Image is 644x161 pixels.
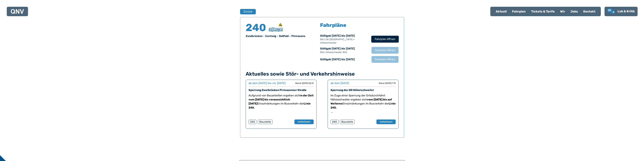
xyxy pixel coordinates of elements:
[249,88,307,92] a: Sperrung Zweibrücken Pirmasenser Straße
[331,81,349,85] div: ab dem [DATE]
[295,82,314,85] div: Stand: [DATE] 20:31
[320,34,368,45] div: Gültig ab [DATE] bis [DATE]
[246,71,399,77] h4: Aktuelles sowie Stör- und Verkehrshinweise
[294,119,314,124] button: weiterlesen
[331,98,392,105] strong: vom [DATE] bis auf Weiteres
[528,7,557,16] a: Tickets & Tarife
[331,102,396,109] strong: Linie 240.
[375,37,395,41] span: Fahrplan öffnen
[379,82,396,85] div: Stand: [DATE] 7:19
[320,51,368,54] p: BAU Höheischweiler BA3
[372,56,399,63] button: Fahrplan öffnen
[269,28,283,32] img: Überlandbus
[375,48,395,52] span: Fahrplan öffnen
[249,120,256,124] div: 240
[376,119,396,124] button: weiterlesen
[11,8,24,15] a: QNV Logo
[331,88,374,92] a: Sperrung der OD Höheischweiler
[493,7,509,16] a: Aktuell
[320,23,346,28] h5: Fahrpläne
[240,9,256,14] button: Zurück
[581,7,598,16] a: Kontakt
[331,120,338,124] div: 240
[557,7,568,16] a: Wir
[320,57,368,61] div: Gültig ab [DATE] bis [DATE]
[240,9,254,14] a: Zurück
[320,47,368,54] div: Gültig ab [DATE] bis [DATE]
[331,93,396,110] p: Im Zuge einer Sperrung der Ortsdurchfahrt Höheischweiler ergeben sich Einschränkungen im Busverke...
[320,38,368,45] p: BAU ZW [GEOGRAPHIC_DATA] + Höheischweiler
[371,36,399,43] button: Fahrplan öffnen
[375,57,395,61] span: Fahrplan öffnen
[249,81,285,85] div: ab dem [DATE] bis vsl. [DATE]
[249,94,313,105] strong: in der Zeit vom [DATE] bis voraussichtlich [DATE]
[249,93,314,110] p: Aufgrund von Bauarbeiten ergeben sich Einschränkungen im Busverkehr der
[246,34,318,38] div: Zweibrücken - Contwig - Dellfeld - Pirmasens
[258,120,273,124] div: Baustelle
[246,23,266,33] h4: 240
[568,7,581,16] a: Jobs
[372,47,399,54] button: Fahrplan öffnen
[509,7,528,16] a: Fahrplan
[618,9,635,13] span: Lob & Kritik
[11,9,24,14] img: QNV Logo
[340,120,355,124] div: Baustelle
[607,8,635,15] a: Lob & Kritik
[249,102,311,109] strong: Linie 240.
